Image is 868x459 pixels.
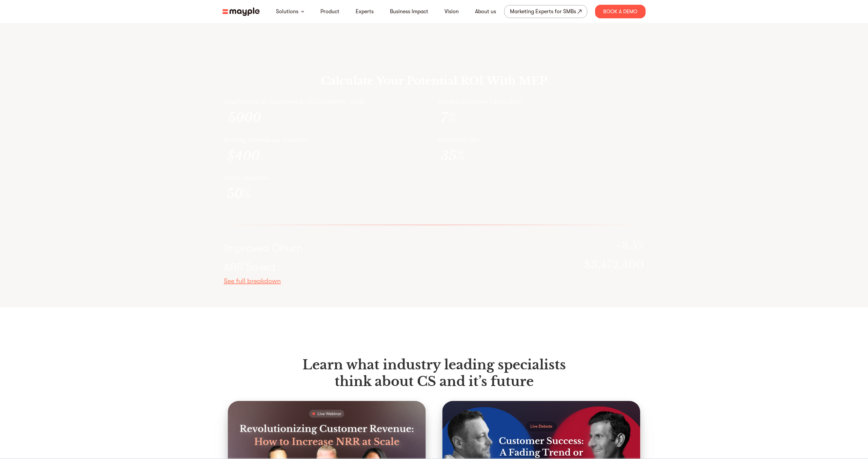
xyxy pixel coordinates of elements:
a: Business Impact [390,7,428,16]
h1: Learn what industry leading specialists think about CS and it’s future [302,356,566,390]
p: Churn reduction [224,174,430,182]
a: Marketing Experts for SMBs [504,5,587,18]
span: 3.5% [622,239,644,252]
p: Monthly Revenue per Customer [224,136,430,144]
a: Solutions [276,7,298,16]
h3: Calculate Your Potential ROI With MEP [321,74,547,88]
div: ARR Saved [224,260,275,274]
p: Enrollment rate [438,136,644,144]
p: $3,472,400 [584,258,644,271]
p: - [616,239,644,252]
a: About us [475,7,496,16]
div: Improved Churn [224,241,302,255]
a: Vision [445,7,459,16]
div: Book A Demo [595,5,646,18]
p: Total Number of Customers in [GEOGRAPHIC_DATA] [224,98,430,106]
a: Experts [356,7,374,16]
div: $ [227,149,234,164]
a: Product [320,7,339,16]
img: mayple-logo [222,7,260,16]
p: Monthly Customer Churn Rate [438,98,644,106]
div: See full breakdown [224,277,644,286]
img: arrow-down [301,11,304,13]
div: Marketing Experts for SMBs [510,7,576,16]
